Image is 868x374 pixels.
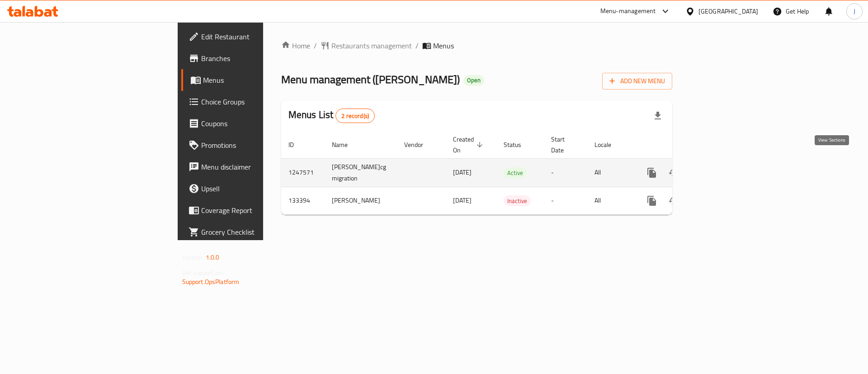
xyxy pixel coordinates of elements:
span: Status [504,139,533,150]
span: Menu disclaimer [201,161,316,172]
td: [PERSON_NAME]cg migration [325,158,397,187]
td: - [544,187,587,214]
span: Add New Menu [609,76,665,87]
span: Choice Groups [201,96,316,107]
button: more [641,190,663,212]
td: All [587,187,634,214]
span: Inactive [504,196,531,206]
div: Menu-management [600,6,656,17]
div: Open [463,75,484,86]
span: Menus [433,40,454,51]
td: [PERSON_NAME] [325,187,397,214]
td: - [544,158,587,187]
span: Edit Restaurant [201,31,316,42]
a: Coverage Report [181,199,323,221]
a: Coupons [181,113,323,134]
td: All [587,158,634,187]
span: Created On [453,134,486,156]
span: J [854,6,855,16]
span: Promotions [201,140,316,151]
span: Upsell [201,183,316,194]
button: Change Status [663,190,684,212]
span: 1.0.0 [206,251,220,263]
a: Choice Groups [181,91,323,113]
span: Start Date [551,134,576,156]
span: Version: [182,251,204,263]
th: Actions [634,131,735,159]
button: Change Status [663,162,684,184]
span: Grocery Checklist [201,227,316,237]
div: Inactive [504,195,531,206]
a: Menu disclaimer [181,156,323,178]
a: Branches [181,47,323,69]
span: Menu management ( [PERSON_NAME] ) [281,69,460,90]
span: Get support on: [182,267,224,279]
a: Upsell [181,178,323,199]
a: Support.OpsPlatform [182,276,240,288]
button: more [641,162,663,184]
table: enhanced table [281,131,735,215]
a: Grocery Checklist [181,221,323,243]
span: Vendor [404,139,435,150]
a: Restaurants management [321,40,412,51]
div: Export file [647,105,669,127]
span: Active [504,168,527,178]
button: Add New Menu [602,73,672,90]
li: / [415,40,419,51]
div: [GEOGRAPHIC_DATA] [698,6,758,16]
a: Menus [181,69,323,91]
span: Coverage Report [201,205,316,216]
span: Open [463,76,484,84]
span: [DATE] [453,166,472,178]
h2: Menus List [288,108,375,123]
nav: breadcrumb [281,40,673,51]
span: Restaurants management [331,40,412,51]
span: 2 record(s) [336,112,374,120]
div: Active [504,167,527,178]
span: Locale [594,139,623,150]
a: Promotions [181,134,323,156]
span: Coupons [201,118,316,129]
span: Branches [201,53,316,64]
span: ID [288,139,306,150]
span: [DATE] [453,194,472,206]
a: Edit Restaurant [181,26,323,47]
span: Name [332,139,359,150]
span: Menus [203,75,316,85]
